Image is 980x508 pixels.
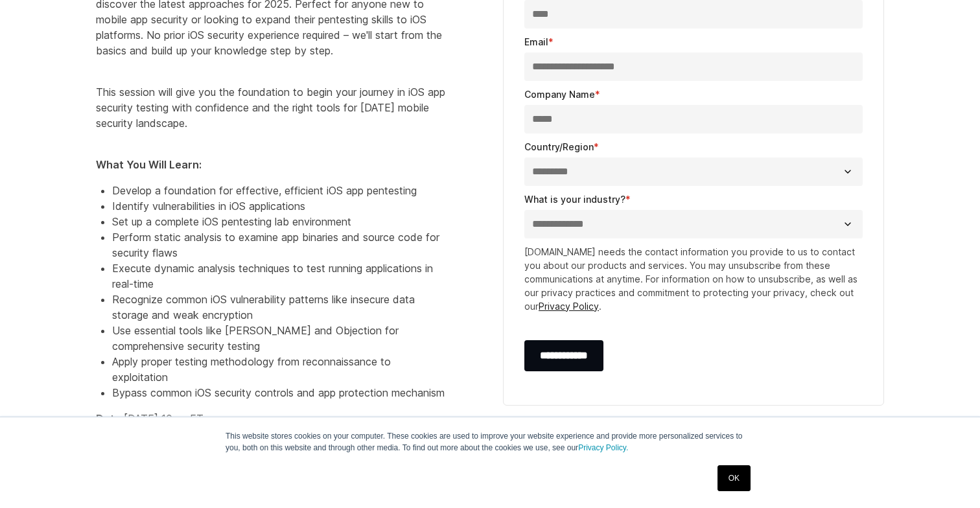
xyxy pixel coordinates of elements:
[112,229,446,260] li: Perform static analysis to examine app binaries and source code for security flaws
[524,141,594,152] span: Country/Region
[96,158,202,171] strong: What You Will Learn:
[112,292,446,323] li: Recognize common iOS vulnerability patterns like insecure data storage and weak encryption
[96,86,445,130] span: This session will give you the foundation to begin your journey in iOS app security testing with ...
[226,430,754,454] p: This website stores cookies on your computer. These cookies are used to improve your website expe...
[112,323,446,354] li: Use essential tools like [PERSON_NAME] and Objection for comprehensive security testing
[96,412,124,425] strong: Date:
[112,183,446,198] li: Develop a foundation for effective, efficient iOS app pentesting
[524,89,595,100] span: Company Name
[524,245,863,313] p: [DOMAIN_NAME] needs the contact information you provide to us to contact you about our products a...
[539,301,599,312] a: Privacy Policy
[578,443,628,452] a: Privacy Policy.
[112,354,446,385] li: Apply proper testing methodology from reconnaissance to exploitation
[524,194,625,205] span: What is your industry?
[112,260,446,292] li: Execute dynamic analysis techniques to test running applications in real-time
[524,36,548,47] span: Email
[717,465,751,491] a: OK
[112,214,446,229] li: Set up a complete iOS pentesting lab environment
[112,385,446,400] li: Bypass common iOS security controls and app protection mechanism
[96,411,446,426] p: [DATE] 10am ET
[112,198,446,214] li: Identify vulnerabilities in iOS applications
